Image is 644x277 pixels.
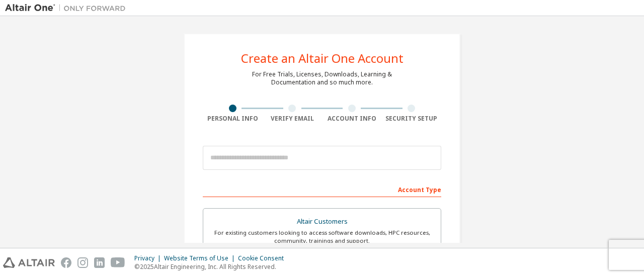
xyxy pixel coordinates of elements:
div: Altair Customers [209,215,435,229]
img: altair_logo.svg [3,257,55,268]
img: instagram.svg [77,257,88,268]
div: Verify Email [263,115,323,123]
div: For Free Trials, Licenses, Downloads, Learning & Documentation and so much more. [252,70,392,86]
img: linkedin.svg [94,257,105,268]
p: © 2025 Altair Engineering, Inc. All Rights Reserved. [134,262,290,271]
div: Security Setup [382,115,442,123]
div: Website Terms of Use [164,254,238,262]
img: youtube.svg [111,257,125,268]
div: Personal Info [203,115,263,123]
div: Privacy [134,254,164,262]
img: Altair One [5,3,131,13]
div: Cookie Consent [238,254,290,262]
div: Account Info [322,115,382,123]
div: For existing customers looking to access software downloads, HPC resources, community, trainings ... [209,229,435,245]
img: facebook.svg [61,257,71,268]
div: Create an Altair One Account [241,52,404,64]
div: Account Type [203,181,441,197]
